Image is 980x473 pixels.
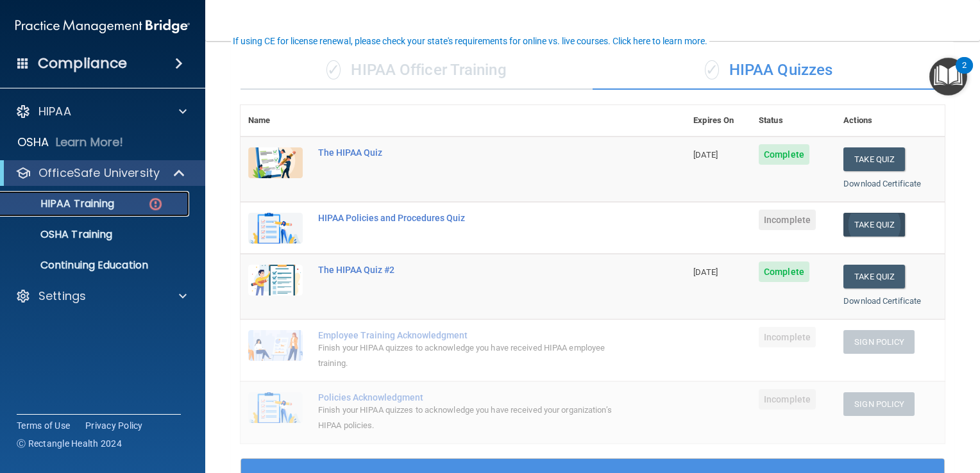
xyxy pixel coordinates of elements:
button: Open Resource Center, 2 new notifications [929,58,967,95]
span: Incomplete [759,389,816,410]
button: Sign Policy [843,392,915,416]
span: ✓ [705,60,719,79]
span: Complete [759,261,809,282]
div: HIPAA Quizzes [593,51,945,90]
button: Take Quiz [843,265,905,288]
a: Download Certificate [843,179,921,188]
span: Ⓒ Rectangle Health 2024 [17,437,122,450]
p: Learn More! [56,135,124,150]
button: Take Quiz [843,147,905,171]
span: Incomplete [759,210,816,230]
th: Status [751,105,836,137]
button: If using CE for license renewal, please check your state's requirements for online vs. live cours... [231,35,709,47]
div: HIPAA Policies and Procedures Quiz [318,213,621,223]
span: [DATE] [693,267,718,277]
img: PMB logo [15,13,190,39]
p: OSHA [17,135,49,150]
a: Privacy Policy [85,419,143,432]
p: OfficeSafe University [38,165,160,181]
p: HIPAA Training [8,197,114,210]
div: HIPAA Officer Training [241,51,593,90]
img: danger-circle.6113f641.png [148,196,164,212]
a: Terms of Use [17,419,70,432]
th: Expires On [686,105,751,137]
div: The HIPAA Quiz [318,147,621,158]
button: Take Quiz [843,213,905,236]
p: OSHA Training [8,228,112,241]
p: Continuing Education [8,259,183,272]
p: Settings [38,288,86,304]
p: HIPAA [38,104,71,119]
a: Settings [15,288,187,304]
iframe: Drift Widget Chat Controller [916,386,965,435]
div: If using CE for license renewal, please check your state's requirements for online vs. live cours... [233,37,707,46]
span: ✓ [326,60,341,79]
h4: Compliance [38,54,127,72]
a: OfficeSafe University [15,165,186,181]
div: Finish your HIPAA quizzes to acknowledge you have received your organization’s HIPAA policies. [318,402,621,433]
div: The HIPAA Quiz #2 [318,265,621,275]
div: Finish your HIPAA quizzes to acknowledge you have received HIPAA employee training. [318,340,621,371]
div: Policies Acknowledgment [318,392,621,402]
div: 2 [962,65,967,82]
span: Complete [759,144,809,165]
th: Actions [836,105,945,137]
a: Download Certificate [843,296,921,306]
div: Employee Training Acknowledgment [318,330,621,340]
button: Sign Policy [843,330,915,354]
span: [DATE] [693,150,718,160]
span: Incomplete [759,327,816,347]
th: Name [241,105,310,137]
a: HIPAA [15,104,187,119]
